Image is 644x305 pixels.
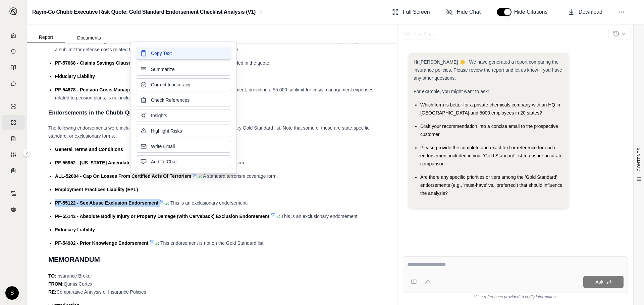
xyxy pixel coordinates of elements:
[55,160,167,165] span: PF-55952 - [US_STATE] Amendatory Endorsement
[420,174,562,196] span: Are there any specific priorities or tiers among the 'Gold Standard' endorsements (e.g., 'must-ha...
[168,200,248,206] span: : This is an exclusionary endorsement.
[151,128,182,134] span: Highlight Risks
[2,44,25,59] a: Documents Vault
[583,276,624,288] button: Ask
[2,202,25,217] a: Legal Search Engine
[65,32,113,43] button: Documents
[48,273,56,279] strong: TO:
[23,149,31,157] button: Expand sidebar
[55,227,95,232] span: Fiduciary Liability
[414,89,489,94] span: For example, you might want to ask:
[151,143,175,150] span: Write Email
[420,145,562,166] span: Please provide the complete and exact text or reference for each endorsement included in your 'Go...
[48,289,56,295] strong: RE:
[136,109,231,122] button: Insights
[457,8,481,16] span: Hide Chat
[151,112,167,119] span: Insights
[55,74,95,79] span: Fiduciary Liability
[443,5,483,19] button: Hide Chat
[420,102,560,116] span: Which form is better for a private chemicals company with an HQ in [GEOGRAPHIC_DATA] and 5000 emp...
[2,60,25,75] a: Prompt Library
[55,147,123,152] span: General Terms and Conditions
[151,81,190,88] span: Correct Inaccuracy
[27,32,65,43] button: Report
[136,155,231,168] button: Add To Chat
[56,273,92,279] span: Insurance Broker
[2,131,25,146] a: Claim Coverage
[2,147,25,162] a: Custom Report
[2,76,25,91] a: Chat
[55,187,138,192] span: Employment Practices Liability (EPL)
[403,8,430,16] span: Full Screen
[414,59,562,81] span: Hi [PERSON_NAME] 👋 - We have generated a report comparing the insurance policies. Please review t...
[55,200,158,206] span: PF-55122 - Sex Abuse Exclusion Endorsement
[2,99,25,114] a: Single Policy
[151,50,172,57] span: Copy Text
[55,240,149,246] span: PF-54902 - Prior Knowledge Endorsement
[32,6,256,18] h2: Raym-Co Chubb Executive Risk Quote: Gold Standard Endorsement Checklist Analysis (V1)
[279,214,359,219] span: : This is an exclusionary endorsement.
[420,124,558,137] span: Draft your recommendation into a concise email to the prospective customer
[151,158,177,165] span: Add To Chat
[64,281,93,287] span: Qumis Cortex
[55,173,191,179] span: ALL-52004 - Cap On Losses From Certified Acts Of Terrorism
[56,289,146,295] span: Comparative Analysis of Insurance Policies
[565,5,605,19] button: Download
[48,107,376,119] h4: Endorsements in the Chubb Quote Not on the Gold Standard List
[389,5,433,19] button: Full Screen
[55,60,163,66] span: PF-57068 - Claims Savings Clause Endorsement
[5,286,19,300] div: S
[136,125,231,137] button: Highlight Risks
[136,94,231,106] button: Check References
[136,140,231,153] button: Write Email
[136,63,231,76] button: Summarize
[55,87,197,92] span: PF-54878 - Pension Crisis Management Coverage Endorsement
[2,115,25,130] a: Policy Comparisons
[9,7,17,15] img: Expand sidebar
[48,281,64,287] strong: FROM:
[151,66,175,73] span: Summarize
[7,5,20,18] button: Expand sidebar
[151,97,190,103] span: Check References
[2,28,25,43] a: Home
[201,173,278,179] span: : A standard terrorism coverage form.
[636,148,642,171] span: CONTENTS
[2,163,25,178] a: Coverage Table
[55,214,269,219] span: PF-55143 - Absolute Bodily Injury or Property Damage (with Carveback) Exclusion Endorsement
[136,47,231,60] button: Copy Text
[403,293,628,300] div: *Use references provided to verify information.
[158,240,265,246] span: : This endorsement is not on the Gold Standard list.
[579,8,602,16] span: Download
[48,252,376,266] h2: MEMORANDUM
[136,78,231,91] button: Correct Inaccuracy
[595,279,603,285] span: Ask
[2,186,25,201] a: Contract Analysis
[48,125,371,139] span: The following endorsements were included in the Chubb quote but are not part of the primary Gold ...
[514,8,552,16] span: Hide Citations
